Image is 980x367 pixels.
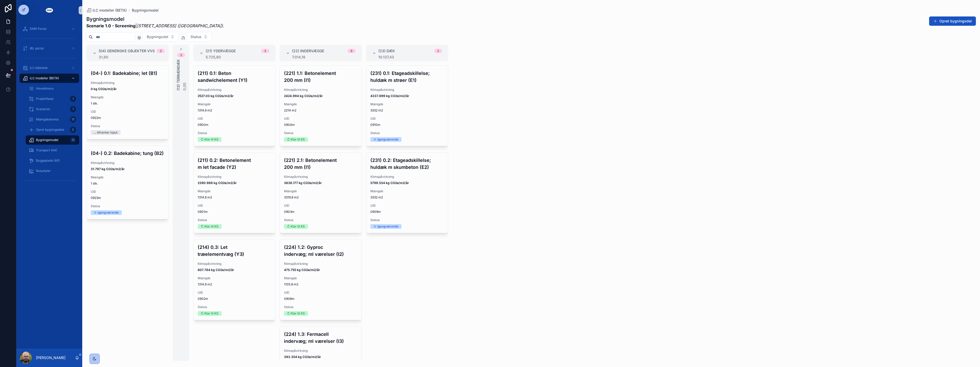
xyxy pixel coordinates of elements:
span: Mængde [284,276,358,280]
span: 1 stk. [91,101,164,106]
strong: 2390.988 kg CO2e/m2/år [198,181,237,185]
span: DMR Portal [30,27,47,31]
div: ⛭ Igangværende [373,137,398,142]
span: (23) Dæk [378,48,395,54]
span: 0910m [370,123,444,127]
span: UID [91,190,164,194]
a: (221) 2.1: Betonelement 200 mm (I1)Klimapåvirkning3636.177 kg CO2e/m2/årMængde3319.8 m2UID0903mSt... [280,152,362,233]
a: iLC modeller (BETA) [86,8,127,13]
a: Bygningsmodel [132,8,159,13]
span: 1105.8 m2 [284,282,358,286]
span: 0904m [284,123,358,127]
h4: (04-) 0.2: Badekabine; tung (B2) [91,150,164,157]
div: ↻ Klar til KS [201,311,218,316]
a: Resultater [26,166,79,176]
span: Mængde [198,189,271,193]
div: ↻ Klar til KS [287,224,305,229]
h4: (221) 1.1: Betonelement 200 mm (I1) [284,70,358,84]
a: Opret bygningsdele0 [26,125,79,134]
h4: (231) 0.2: Etageadskillelse; huldæk m skumbeton (E2) [370,157,444,171]
span: Status [198,305,271,309]
div: 31,80 [99,55,165,59]
strong: 0 kg CO2e/m2/år [91,87,117,91]
a: (211) 0.1: Beton sandwichelement (Y1)Klimapåvirkning2527.03 kg CO2e/m2/årMængde1314.6 m2UID0900mS... [193,65,276,146]
a: (224) 1.2: Gyproc indervæg; ml værelser (I2)Klimapåvirkning475.755 kg CO2e/m2/årMængde1105.8 m2UI... [280,239,362,320]
h4: (231) 0.1: Etageadskillelse; huldæk m strøer (E1) [370,70,444,84]
span: UID [370,204,444,208]
div: 1 [70,96,76,102]
a: Opret bygningsdel [929,16,976,26]
span: 1 stk. [91,181,164,186]
a: (04-) 0.1: Badekabine; let (B1)Klimapåvirkning0 kg CO2e/m2/årMængde1 stk.UID0922mStatus... Afvent... [86,65,169,139]
span: 0923m [91,196,164,200]
span: iLC bibliotek [30,66,48,70]
span: Transport (A4) [36,148,57,152]
h1: Bygningsmodel [86,15,224,23]
span: Scenarier [36,107,50,111]
span: Klimapåvirkning [370,175,444,179]
h4: (211) 0.1: Beton sandwichelement (Y1) [198,70,271,84]
div: ↻ Klar til KS [201,137,218,142]
span: Klimapåvirkning [284,175,358,179]
strong: Scenarie 1.0 - Screening [86,23,135,28]
span: Klimapåvirkning [198,88,271,92]
span: Klimapåvirkning [284,349,358,353]
div: 0,00 [182,59,187,91]
a: Scenarier1 [26,104,79,114]
strong: 5799.534 kg CO2e/m2/år [370,181,409,185]
span: 3319.8 m2 [284,195,358,199]
span: Bygningsdel [147,34,168,39]
span: 0900m [198,123,271,127]
span: UID [370,117,444,121]
span: Mængde [284,189,358,193]
span: 0903m [284,210,358,214]
img: App logo [45,6,53,14]
span: 0902m [198,297,271,301]
span: UID [284,204,358,208]
a: (214) 0.3: Let træelementvæg (Y3)Klimapåvirkning807.784 kg CO2e/m2/årMængde1314.6 m2UID0902mStatu... [193,239,276,320]
span: Status [284,131,358,135]
span: 3332 m2 [370,195,444,199]
strong: 475.755 kg CO2e/m2/år [284,268,320,272]
a: iBL portal [20,44,79,53]
span: 1314.6 m2 [198,108,271,112]
a: Transport (A4) [26,146,79,155]
span: UID [198,204,271,208]
a: (211) 0.2: Betonelement m let facade (Y2)Klimapåvirkning2390.988 kg CO2e/m2/årMængde1314.6 m2UID0... [193,152,276,233]
span: UID [284,291,358,295]
a: DMR Portal [20,24,79,33]
div: ↻ Klar til KS [201,224,218,229]
div: 3 [264,49,266,53]
span: (21) Ydervægge [206,48,236,54]
span: iLC modeller (BETA) [30,76,59,80]
div: 15 [70,116,76,123]
h4: (214) 0.3: Let træelementvæg (Y3) [198,244,271,258]
h4: (04-) 0.1: Badekabine; let (B1) [91,70,164,77]
span: Bygningsmodel [36,138,58,142]
span: Mængde [284,102,358,106]
div: 15 [70,137,76,143]
span: (04) Generiske objekter VVS [99,48,155,54]
span: 0909m [370,210,444,214]
div: 2 [160,49,162,53]
strong: 393.354 kg CO2e/m2/år [284,355,321,359]
span: Mængde [91,175,164,179]
a: Mængdeskema15 [26,115,79,124]
span: Resultater [36,169,51,173]
div: 10.137,43 [378,55,442,59]
span: 0901m [198,210,271,214]
span: Status [91,124,164,128]
div: 7.014,19 [292,55,356,59]
span: UID [198,117,271,121]
span: (22) Indervægge [292,48,324,54]
div: 2 [180,53,182,57]
span: Opret bygningsdele [36,128,64,132]
span: 0908m [284,297,358,301]
span: 3332 m2 [370,108,444,112]
h4: (211) 0.2: Betonelement m let facade (Y2) [198,157,271,171]
div: ... Afventer input [94,130,117,135]
strong: 4337.899 kg CO2e/m2/år [370,94,409,98]
a: (231) 0.2: Etageadskillelse; huldæk m skumbeton (E2)Klimapåvirkning5799.534 kg CO2e/m2/årMængde33... [366,152,448,233]
a: (04-) 0.2: Badekabine; tung (B2)Klimapåvirkning31.797 kg CO2e/m2/årMængde1 stk.UID0923mStatus⛭ Ig... [86,145,169,219]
